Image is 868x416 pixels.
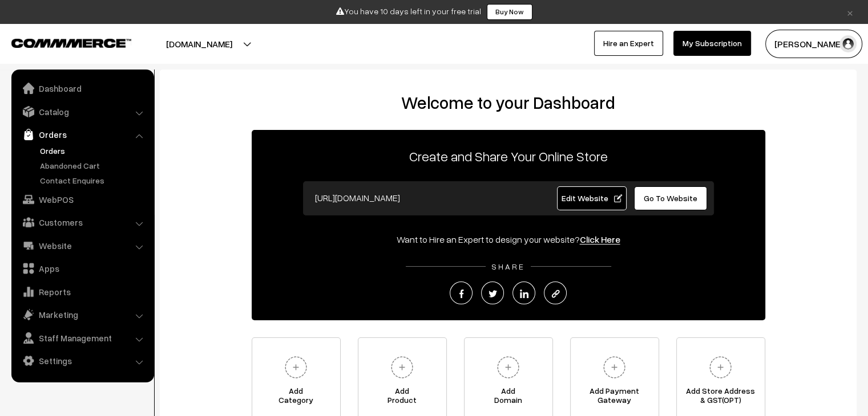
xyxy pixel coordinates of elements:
[171,92,845,113] h2: Welcome to your Dashboard
[765,30,862,58] button: [PERSON_NAME]
[594,31,663,56] a: Hire an Expert
[252,386,340,409] span: Add Category
[465,386,552,409] span: Add Domain
[14,258,150,279] a: Apps
[839,35,857,52] img: user
[37,145,150,157] a: Orders
[14,235,150,256] a: Website
[280,352,312,383] img: plus.svg
[561,193,622,203] span: Edit Website
[14,304,150,325] a: Marketing
[252,233,765,246] div: Want to Hire an Expert to design your website?
[11,35,111,49] a: COMMMERCE
[14,78,150,99] a: Dashboard
[599,352,630,383] img: plus.svg
[571,386,659,409] span: Add Payment Gateway
[14,189,150,210] a: WebPOS
[580,234,620,245] a: Click Here
[386,352,418,383] img: plus.svg
[634,186,708,210] a: Go To Website
[842,5,858,19] a: ×
[14,212,150,233] a: Customers
[14,328,150,348] a: Staff Management
[557,186,627,210] a: Edit Website
[252,146,765,166] p: Create and Share Your Online Store
[4,4,864,20] div: You have 10 days left in your free trial
[358,386,446,409] span: Add Product
[14,124,150,145] a: Orders
[487,4,532,20] a: Buy Now
[37,160,150,172] a: Abandoned Cart
[492,352,524,383] img: plus.svg
[11,39,131,47] img: COMMMERCE
[677,386,765,409] span: Add Store Address & GST(OPT)
[14,282,150,302] a: Reports
[673,31,751,56] a: My Subscription
[14,350,150,371] a: Settings
[486,262,531,271] span: SHARE
[37,174,150,186] a: Contact Enquires
[14,101,150,122] a: Catalog
[705,352,736,383] img: plus.svg
[126,30,272,58] button: [DOMAIN_NAME]
[644,193,697,203] span: Go To Website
